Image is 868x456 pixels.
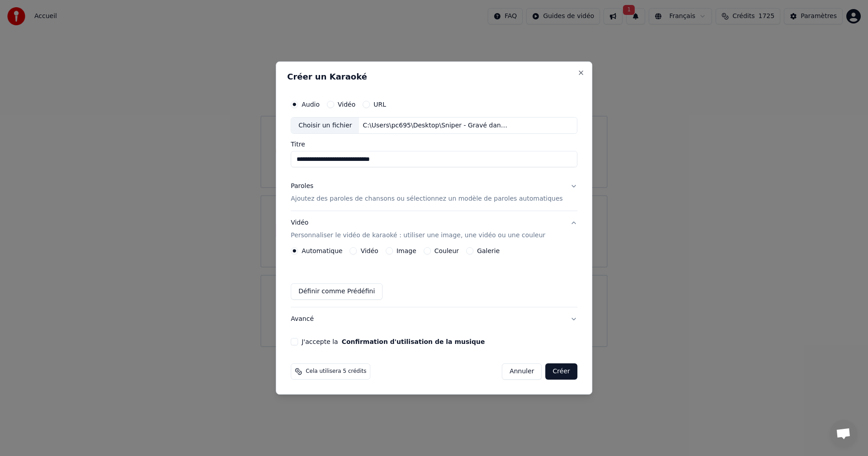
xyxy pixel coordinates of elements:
p: Ajoutez des paroles de chansons ou sélectionnez un modèle de paroles automatiques [291,195,563,204]
div: Vidéo [291,219,545,240]
button: Définir comme Prédéfini [291,283,382,300]
button: Avancé [291,307,577,331]
h2: Créer un Karaoké [287,73,581,81]
label: Audio [302,101,320,108]
label: J'accepte la [302,338,485,345]
label: Galerie [477,248,500,254]
label: Vidéo [338,101,355,108]
button: Annuler [502,363,542,380]
div: Paroles [291,182,313,191]
button: ParolesAjoutez des paroles de chansons ou sélectionnez un modèle de paroles automatiques [291,175,577,211]
button: VidéoPersonnaliser le vidéo de karaoké : utiliser une image, une vidéo ou une couleur [291,212,577,248]
label: Image [396,248,416,254]
label: Couleur [434,248,459,254]
p: Personnaliser le vidéo de karaoké : utiliser une image, une vidéo ou une couleur [291,231,545,240]
span: Cela utilisera 5 crédits [306,368,366,375]
label: Automatique [302,248,342,254]
label: Titre [291,141,577,148]
label: Vidéo [361,248,378,254]
button: J'accepte la [342,338,485,345]
button: Créer [546,363,577,380]
div: C:\Users\pc695\Desktop\Sniper - Gravé dans la roche (1).mp3 [359,121,513,130]
div: Choisir un fichier [291,118,359,134]
div: VidéoPersonnaliser le vidéo de karaoké : utiliser une image, une vidéo ou une couleur [291,247,577,307]
label: URL [373,101,386,108]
